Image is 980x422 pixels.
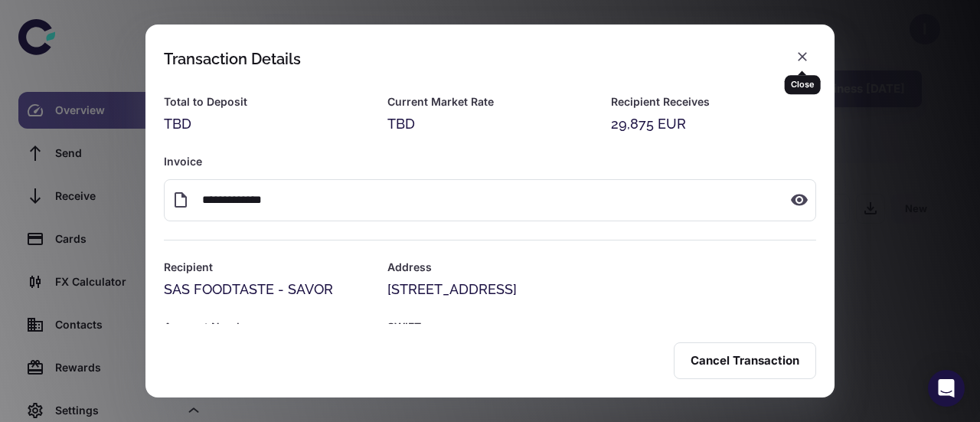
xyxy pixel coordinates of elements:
h6: Recipient [164,259,369,276]
div: Open Intercom Messenger [928,370,965,407]
h6: Account Number [164,319,369,335]
h6: Total to Deposit [164,93,369,110]
div: 29,875 EUR [611,113,816,135]
div: Close [785,75,821,94]
div: TBD [387,113,593,135]
div: TBD [164,113,369,135]
h6: Invoice [164,153,816,170]
h6: Address [387,259,816,276]
div: Transaction Details [164,50,301,68]
button: Cancel Transaction [674,342,816,379]
div: [STREET_ADDRESS] [387,279,816,300]
h6: SWIFT [387,319,816,335]
h6: Recipient Receives [611,93,816,110]
h6: Current Market Rate [387,93,593,110]
div: SAS FOODTASTE - SAVOR [164,279,369,300]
